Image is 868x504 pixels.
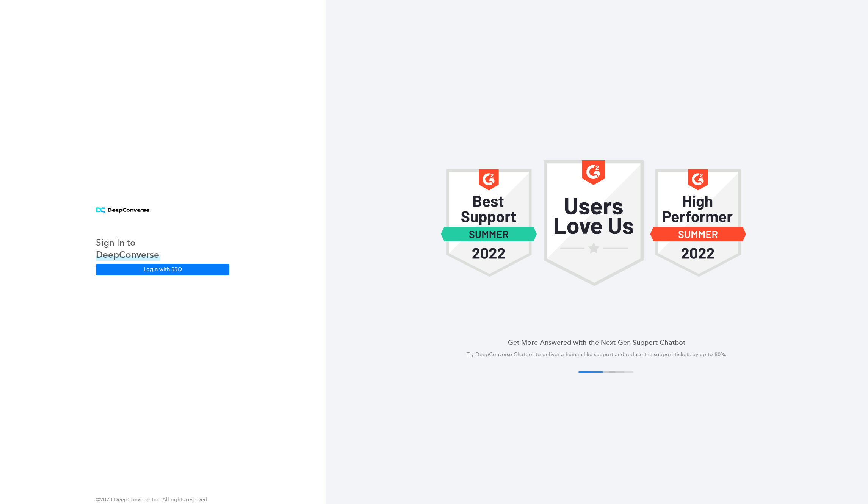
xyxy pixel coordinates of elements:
[440,160,537,286] img: carousel 1
[344,338,850,347] h4: Get More Answered with the Next-Gen Support Chatbot
[578,371,603,373] button: 1
[96,236,160,249] h3: Sign In to
[609,371,633,373] button: 4
[96,249,160,261] h3: DeepConverse
[96,496,209,503] span: ©2023 DeepConverse Inc. All rights reserved.
[600,371,624,373] button: 3
[591,371,615,373] button: 2
[650,160,747,286] img: carousel 1
[96,207,149,214] img: horizontal logo
[544,160,644,286] img: carousel 1
[96,264,229,275] button: Login with SSO
[467,351,727,358] span: Try DeepConverse Chatbot to deliver a human-like support and reduce the support tickets by up to ...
